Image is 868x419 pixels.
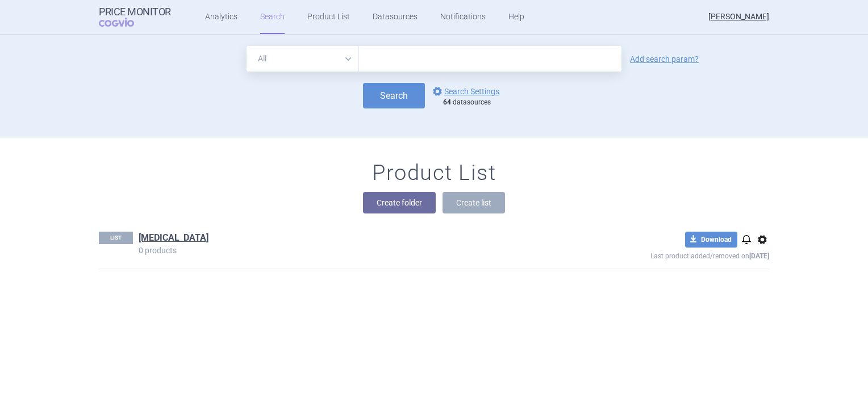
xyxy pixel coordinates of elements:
[443,98,505,107] div: datasources
[431,85,499,98] a: Search Settings
[99,6,171,18] strong: Price Monitor
[630,55,699,63] a: Add search param?
[443,192,505,213] button: Create list
[139,246,568,254] p: 0 products
[568,248,769,262] p: Last product added/removed on
[139,232,208,246] h1: lenvima
[363,192,436,213] button: Create folder
[749,252,769,260] strong: [DATE]
[685,232,737,248] button: Download
[99,232,133,244] p: LIST
[139,232,208,244] a: [MEDICAL_DATA]
[99,6,171,28] a: Price MonitorCOGVIO
[363,83,425,108] button: Search
[372,160,496,186] h1: Product List
[443,98,451,106] strong: 64
[99,18,150,27] span: COGVIO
